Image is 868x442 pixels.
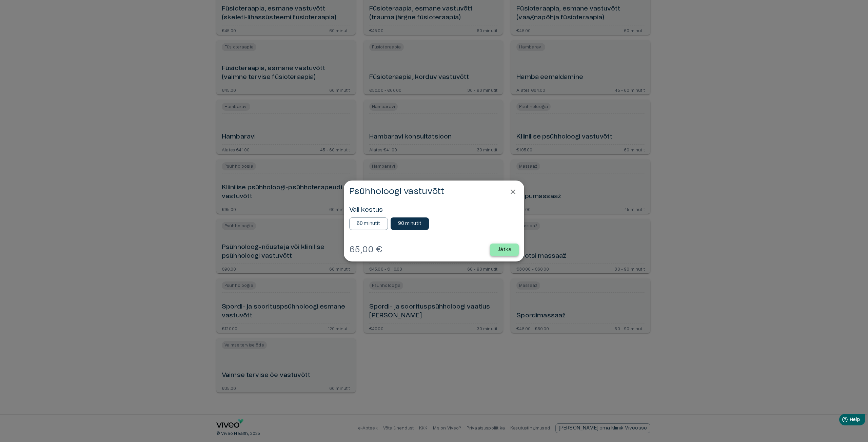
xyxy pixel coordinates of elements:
iframe: Help widget launcher [815,411,868,430]
button: 60 minutit [349,217,388,230]
button: 90 minutit [391,217,429,230]
button: Jätka [490,244,519,256]
h4: Psühholoogi vastuvõtt [349,186,444,197]
h6: Vali kestus [349,206,519,215]
p: 90 minutit [398,220,422,227]
button: Close [507,186,519,197]
p: Jätka [497,246,511,253]
p: 60 minutit [357,220,380,227]
h4: 65,00 € [349,244,382,255]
